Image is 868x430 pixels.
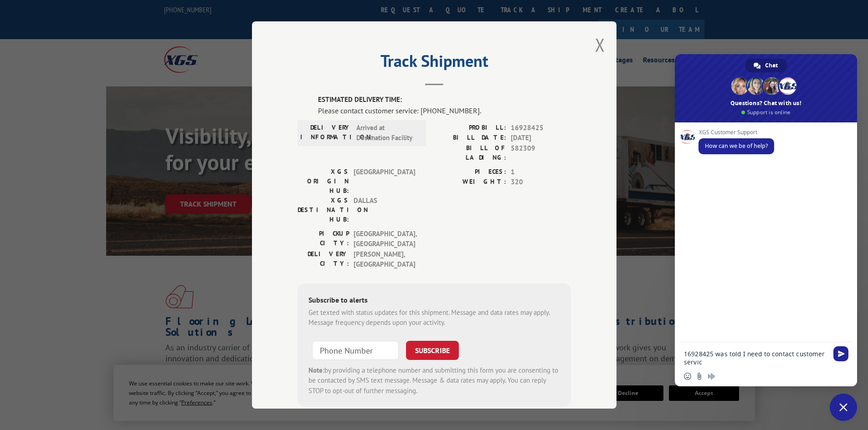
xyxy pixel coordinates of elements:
[308,308,560,328] div: Get texted with status updates for this shipment. Message and data rates may apply. Message frequ...
[298,229,349,249] label: PICKUP CITY:
[696,373,703,380] span: Send a file
[830,394,857,421] div: Close chat
[298,249,349,270] label: DELIVERY CITY:
[708,373,715,380] span: Audio message
[298,55,571,72] h2: Track Shipment
[511,143,571,162] span: 582309
[511,167,571,177] span: 1
[434,123,506,133] label: PROBILL:
[354,249,415,270] span: [PERSON_NAME] , [GEOGRAPHIC_DATA]
[745,59,787,72] div: Chat
[434,133,506,143] label: BILL DATE:
[318,105,571,116] div: Please contact customer service: [PHONE_NUMBER].
[434,143,506,162] label: BILL OF LADING:
[511,123,571,133] span: 16928425
[765,59,778,72] span: Chat
[684,373,691,380] span: Insert an emoji
[298,196,349,224] label: XGS DESTINATION HUB:
[298,167,349,196] label: XGS ORIGIN HUB:
[684,350,828,366] textarea: Compose your message...
[356,123,418,143] span: Arrived at Destination Facility
[511,177,571,187] span: 320
[595,33,605,57] button: Close modal
[434,167,506,177] label: PIECES:
[434,177,506,187] label: WEIGHT:
[406,341,459,360] button: SUBSCRIBE
[308,294,560,308] div: Subscribe to alerts
[354,167,415,196] span: [GEOGRAPHIC_DATA]
[705,142,768,150] span: How can we be of help?
[833,346,848,361] span: Send
[308,366,324,374] strong: Note:
[318,95,571,105] label: ESTIMATED DELIVERY TIME:
[511,133,571,143] span: [DATE]
[308,365,560,396] div: by providing a telephone number and submitting this form you are consenting to be contacted by SM...
[300,123,352,143] label: DELIVERY INFORMATION:
[699,129,774,136] span: XGS Customer Support
[354,229,415,249] span: [GEOGRAPHIC_DATA] , [GEOGRAPHIC_DATA]
[312,341,399,360] input: Phone Number
[354,196,415,224] span: DALLAS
